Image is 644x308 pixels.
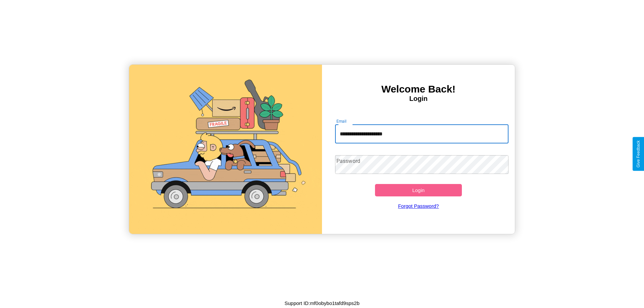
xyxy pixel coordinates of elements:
div: Give Feedback [636,140,641,168]
a: Forgot Password? [332,196,505,215]
label: Email [336,118,347,124]
img: gif [129,65,322,234]
h4: Login [322,95,515,103]
button: Login [375,184,462,196]
p: Support ID: mf0obybo1tafd9sps2b [284,299,359,308]
h3: Welcome Back! [322,83,515,95]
